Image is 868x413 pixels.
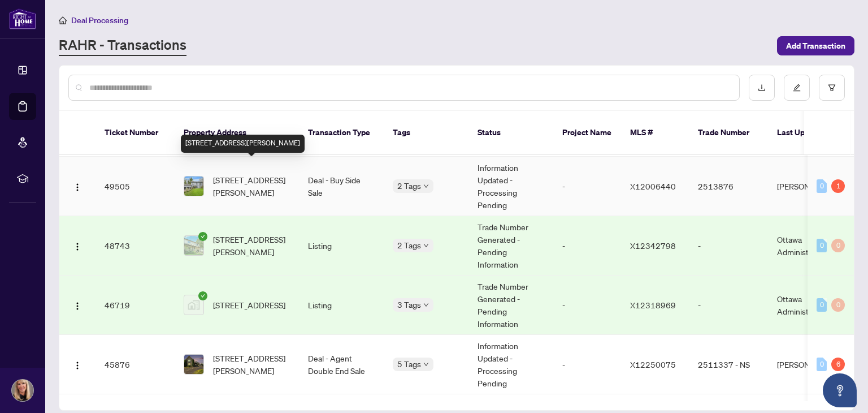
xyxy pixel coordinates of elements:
th: Trade Number [689,111,768,155]
div: 0 [817,239,827,252]
div: 6 [831,358,845,371]
button: Logo [68,236,86,255]
th: Transaction Type [299,111,384,155]
div: 0 [817,298,827,312]
span: check-circle [198,291,207,300]
td: [PERSON_NAME] [768,157,853,216]
td: Deal - Buy Side Sale [299,157,384,216]
span: 2 Tags [397,179,421,192]
td: Information Updated - Processing Pending [468,157,553,216]
td: Listing [299,216,384,276]
td: - [689,216,768,276]
th: Project Name [553,111,621,155]
span: download [758,84,766,92]
td: Trade Number Generated - Pending Information [468,276,553,335]
span: X12250075 [630,359,676,369]
td: - [553,276,621,335]
span: edit [793,84,801,92]
img: logo [9,8,36,29]
td: Information Updated - Processing Pending [468,335,553,394]
span: X12342798 [630,240,676,251]
div: 0 [831,298,845,312]
td: Listing [299,276,384,335]
th: Status [468,111,553,155]
th: Property Address [175,111,299,155]
div: 0 [817,358,827,371]
img: thumbnail-img [184,295,203,315]
button: edit [784,75,810,101]
td: [PERSON_NAME] [768,335,853,394]
td: Ottawa Administrator [768,276,853,335]
img: Profile Icon [12,380,33,401]
span: [STREET_ADDRESS] [213,299,285,311]
th: Ticket Number [96,111,175,155]
span: 3 Tags [397,298,421,311]
span: down [423,302,429,308]
span: [STREET_ADDRESS][PERSON_NAME] [213,233,290,258]
button: Logo [68,296,86,314]
span: [STREET_ADDRESS][PERSON_NAME] [213,174,290,199]
td: Trade Number Generated - Pending Information [468,216,553,276]
button: download [749,75,775,101]
img: thumbnail-img [184,355,203,374]
td: 2513876 [689,157,768,216]
span: 5 Tags [397,358,421,371]
span: X12318969 [630,300,676,310]
img: Logo [73,242,82,251]
span: X12006440 [630,181,676,191]
td: Deal - Agent Double End Sale [299,335,384,394]
span: down [423,362,429,367]
span: check-circle [198,232,207,241]
td: 45876 [96,335,175,394]
a: RAHR - Transactions [59,36,186,56]
img: Logo [73,302,82,311]
img: thumbnail-img [184,177,203,196]
td: 49505 [96,157,175,216]
span: 2 Tags [397,239,421,252]
button: Add Transaction [777,36,854,55]
td: 2511337 - NS [689,335,768,394]
div: 1 [831,179,845,193]
td: - [689,276,768,335]
td: 48743 [96,216,175,276]
span: down [423,243,429,248]
span: [STREET_ADDRESS][PERSON_NAME] [213,352,290,377]
th: MLS # [621,111,689,155]
td: - [553,335,621,394]
img: thumbnail-img [184,236,203,255]
img: Logo [73,361,82,370]
td: Ottawa Administrator [768,216,853,276]
span: Add Transaction [786,37,845,55]
img: Logo [73,183,82,192]
th: Tags [384,111,468,155]
button: Logo [68,177,86,195]
td: - [553,216,621,276]
button: Open asap [823,373,857,407]
td: 46719 [96,276,175,335]
span: filter [828,84,836,92]
span: home [59,16,67,24]
span: Deal Processing [71,15,128,25]
button: Logo [68,355,86,373]
div: 0 [817,179,827,193]
span: down [423,183,429,189]
button: filter [819,75,845,101]
td: - [553,157,621,216]
div: [STREET_ADDRESS][PERSON_NAME] [181,135,305,153]
div: 0 [831,239,845,252]
th: Last Updated By [768,111,853,155]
